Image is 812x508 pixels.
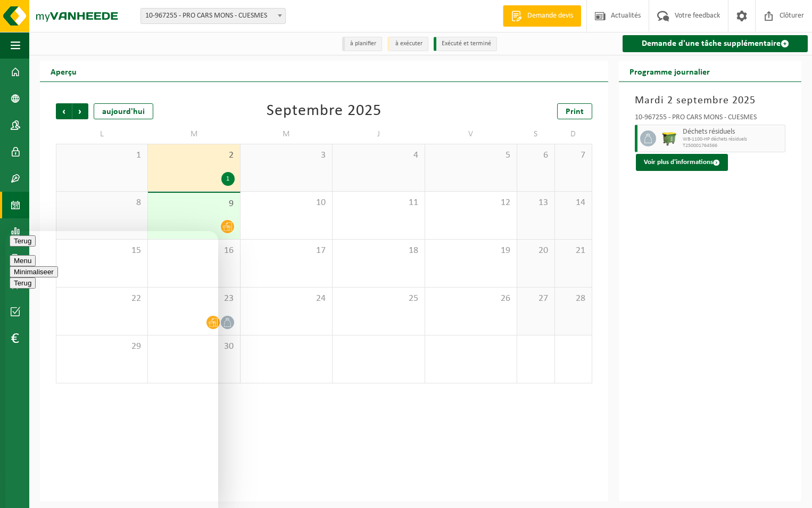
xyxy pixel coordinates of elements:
h2: Programme journalier [619,61,720,81]
div: 1 [221,172,235,186]
div: 10-967255 - PRO CARS MONS - CUESMES [635,114,785,125]
div: Septembre 2025 [267,103,382,119]
span: 10 [246,197,327,209]
td: M [241,125,333,144]
li: à exécuter [387,37,428,51]
li: Exécuté et terminé [434,37,497,51]
span: 19 [430,245,511,257]
a: Demande devis [503,5,581,27]
div: aujourd'hui [94,103,153,119]
span: T250001764566 [683,143,782,149]
li: à planifier [342,37,382,51]
span: Print [566,108,584,116]
span: Précédent [56,103,72,119]
td: J [333,125,425,144]
span: 17 [246,245,327,257]
a: Demande d'une tâche supplémentaire [623,35,808,52]
span: 13 [523,197,549,209]
span: 27 [523,293,549,305]
h2: Aperçu [40,61,87,81]
span: 10-967255 - PRO CARS MONS - CUESMES [141,9,285,23]
span: 10-967255 - PRO CARS MONS - CUESMES [140,8,286,24]
span: 3 [246,150,327,161]
span: 20 [523,245,549,257]
button: Voir plus d'informations [636,154,728,171]
span: 28 [560,293,587,305]
span: Déchets résiduels [683,128,782,136]
span: 14 [560,197,587,209]
span: 9 [153,198,234,210]
td: S [517,125,555,144]
span: Suivant [72,103,88,119]
td: V [425,125,517,144]
span: 1 [62,150,142,161]
span: 21 [560,245,587,257]
span: 18 [338,245,419,257]
td: M [148,125,240,144]
span: 25 [338,293,419,305]
span: 24 [246,293,327,305]
span: Demande devis [525,11,576,21]
span: 6 [523,150,549,161]
span: 7 [560,150,587,161]
span: 11 [338,197,419,209]
img: WB-1100-HPE-GN-50 [661,130,677,146]
span: 2 [153,150,234,161]
iframe: chat widget [5,231,218,508]
a: Print [557,103,592,119]
td: D [555,125,593,144]
span: 26 [430,293,511,305]
span: WB-1100-HP déchets résiduels [683,136,782,143]
td: L [56,125,148,144]
span: 8 [62,197,142,209]
h3: Mardi 2 septembre 2025 [635,93,785,109]
span: 5 [430,150,511,161]
span: 4 [338,150,419,161]
span: 12 [430,197,511,209]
